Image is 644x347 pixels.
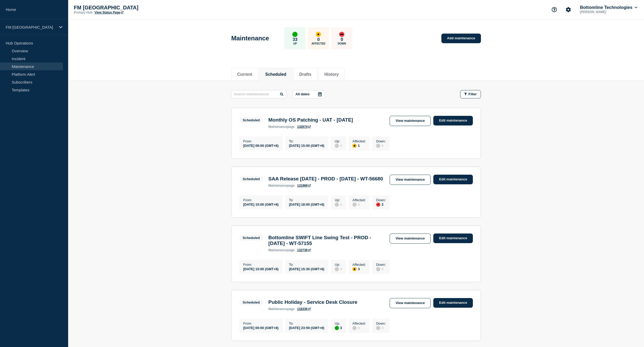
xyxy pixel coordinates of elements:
[563,4,574,15] button: Account settings
[433,298,473,308] a: Edit maintenance
[268,125,295,129] p: page
[268,307,295,311] p: page
[265,72,286,77] button: Scheduled
[289,325,324,330] div: [DATE] 23:59 (GMT+8)
[297,248,311,252] a: 132736
[352,203,357,207] div: disabled
[297,125,311,129] a: 132674
[376,198,386,202] p: Down :
[289,321,324,325] p: To :
[268,235,384,246] h3: Bottomline SWIFT Line Swing Test - PROD - [DATE] - WT-57155
[376,325,386,330] div: 0
[339,32,344,37] div: down
[289,139,324,143] p: To :
[433,234,473,243] a: Edit maintenance
[243,300,260,304] div: Scheduled
[293,42,297,45] p: Up
[243,198,279,202] p: From :
[376,203,380,207] div: down
[335,325,342,330] div: 3
[352,321,366,325] p: Affected :
[243,263,279,267] p: From :
[297,307,311,311] a: 118336
[376,267,386,271] div: 0
[289,198,324,202] p: To :
[299,72,311,77] button: Drafts
[316,32,321,37] div: affected
[268,125,287,129] span: maintenance
[376,143,386,148] div: 0
[433,175,473,184] a: Edit maintenance
[289,267,324,271] div: [DATE] 15:30 (GMT+8)
[390,298,431,308] a: View maintenance
[243,139,279,143] p: From :
[243,202,279,206] div: [DATE] 15:00 (GMT+8)
[376,202,386,207] div: 2
[335,202,342,207] div: 0
[335,139,342,143] p: Up :
[6,25,56,29] p: FM [GEOGRAPHIC_DATA]
[352,198,366,202] p: Affected :
[352,139,366,143] p: Affected :
[289,143,324,148] div: [DATE] 15:00 (GMT+8)
[338,42,346,45] p: Down
[352,263,366,267] p: Affected :
[335,321,342,325] p: Up :
[268,176,383,182] h3: SAA Release [DATE] - PROD - [DATE] - WT-56680
[335,198,342,202] p: Up :
[335,326,339,330] div: up
[390,175,431,185] a: View maintenance
[468,92,477,96] span: Filter
[579,10,633,14] p: [PERSON_NAME]
[268,184,295,187] p: page
[289,263,324,267] p: To :
[243,267,279,271] div: [DATE] 15:00 (GMT+8)
[579,5,638,10] button: Bottomline Technologies
[268,248,295,252] p: page
[335,267,339,271] div: disabled
[243,321,279,325] p: From :
[390,234,431,244] a: View maintenance
[268,248,287,252] span: maintenance
[376,326,380,330] div: disabled
[268,299,357,305] h3: Public Holiday - Service Desk Closure
[231,35,269,42] h1: Maintenance
[324,72,339,77] button: History
[433,116,473,125] a: Edit maintenance
[268,184,287,187] span: maintenance
[312,42,325,45] p: Affected
[352,267,366,271] div: 3
[268,117,353,123] h3: Monthly OS Patching - UAT - [DATE]
[243,236,260,240] div: Scheduled
[268,307,287,311] span: maintenance
[243,325,279,330] div: [DATE] 00:00 (GMT+8)
[335,263,342,267] p: Up :
[335,143,342,148] div: 0
[376,267,380,271] div: disabled
[352,267,357,271] div: affected
[460,90,481,98] button: Filter
[297,184,311,187] a: 131969
[243,118,260,122] div: Scheduled
[289,202,324,206] div: [DATE] 18:00 (GMT+8)
[292,32,298,37] div: up
[441,34,481,43] a: Add maintenance
[352,325,366,330] div: 0
[335,267,342,271] div: 0
[376,139,386,143] p: Down :
[352,143,366,148] div: 1
[243,143,279,148] div: [DATE] 09:00 (GMT+8)
[293,37,298,42] p: 33
[335,203,339,207] div: disabled
[231,90,286,98] input: Search maintenances
[376,144,380,148] div: disabled
[74,11,92,14] p: Primary Hub
[237,72,252,77] button: Current
[376,263,386,267] p: Down :
[94,11,123,14] a: View Status Page
[341,37,343,42] p: 0
[317,37,320,42] p: 0
[243,177,260,181] div: Scheduled
[549,4,560,15] button: Support
[295,92,310,96] p: All dates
